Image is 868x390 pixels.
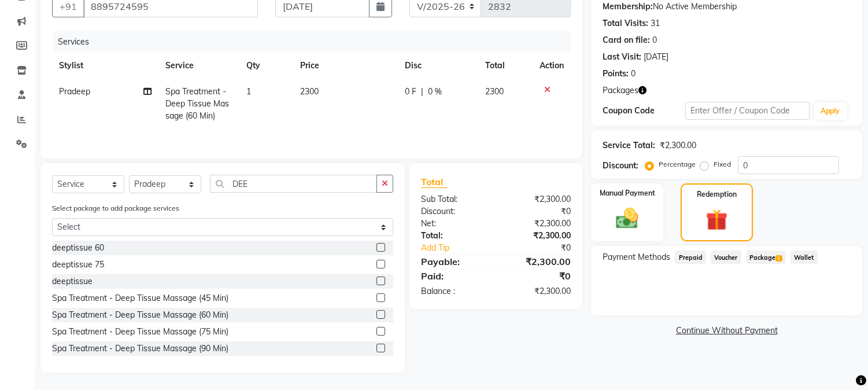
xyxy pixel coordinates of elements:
[496,218,580,230] div: ₹2,300.00
[675,251,706,264] span: Prepaid
[412,242,510,254] a: Add Tip
[246,86,251,97] span: 1
[210,175,377,193] input: Search or Scan
[660,139,696,152] div: ₹2,300.00
[52,343,228,355] div: Spa Treatment - Deep Tissue Massage (90 Min)
[699,207,734,233] img: _gift.svg
[52,259,104,271] div: deeptissue 75
[496,230,580,242] div: ₹2,300.00
[609,205,645,231] img: _cash.svg
[685,102,809,120] input: Enter Offer / Coupon Code
[651,17,660,30] div: 31
[496,285,580,297] div: ₹2,300.00
[53,31,579,53] div: Services
[746,251,786,264] span: Package
[714,159,731,170] label: Fixed
[165,86,229,121] span: Spa Treatment - Deep Tissue Massage (60 Min)
[52,53,158,79] th: Stylist
[496,269,580,283] div: ₹0
[412,230,496,242] div: Total:
[496,193,580,205] div: ₹2,300.00
[158,53,239,79] th: Service
[510,242,580,254] div: ₹0
[652,34,657,46] div: 0
[412,255,496,268] div: Payable:
[603,1,851,13] div: No Active Membership
[52,275,93,288] div: deeptissue
[711,251,741,264] span: Voucher
[659,159,696,170] label: Percentage
[405,86,416,98] span: 0 F
[412,269,496,283] div: Paid:
[600,188,655,198] label: Manual Payment
[644,51,668,63] div: [DATE]
[603,68,629,80] div: Points:
[603,105,685,117] div: Coupon Code
[603,51,641,63] div: Last Visit:
[300,86,319,97] span: 2300
[603,160,638,172] div: Discount:
[412,193,496,205] div: Sub Total:
[412,205,496,218] div: Discount:
[52,292,228,304] div: Spa Treatment - Deep Tissue Massage (45 Min)
[421,176,448,188] span: Total
[496,205,580,218] div: ₹0
[603,17,648,30] div: Total Visits:
[293,53,398,79] th: Price
[478,53,533,79] th: Total
[603,139,655,152] div: Service Total:
[775,255,782,262] span: 1
[697,189,737,200] label: Redemption
[398,53,478,79] th: Disc
[421,86,423,98] span: |
[52,203,179,214] label: Select package to add package services
[593,325,860,337] a: Continue Without Payment
[533,53,571,79] th: Action
[631,68,636,80] div: 0
[412,285,496,297] div: Balance :
[239,53,293,79] th: Qty
[59,86,90,97] span: Pradeep
[496,255,580,268] div: ₹2,300.00
[603,251,670,263] span: Payment Methods
[52,242,104,254] div: deeptissue 60
[603,84,638,97] span: Packages
[791,251,818,264] span: Wallet
[52,326,228,338] div: Spa Treatment - Deep Tissue Massage (75 Min)
[485,86,504,97] span: 2300
[814,102,847,120] button: Apply
[412,218,496,230] div: Net:
[603,34,650,46] div: Card on file:
[603,1,653,13] div: Membership:
[428,86,442,98] span: 0 %
[52,309,228,321] div: Spa Treatment - Deep Tissue Massage (60 Min)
